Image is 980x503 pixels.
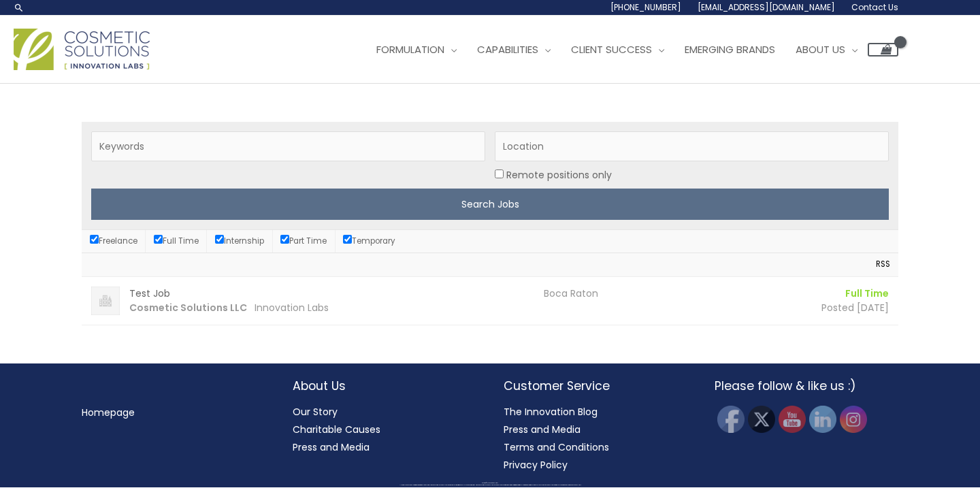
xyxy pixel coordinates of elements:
[90,236,137,246] label: Freelance
[610,1,681,13] span: [PHONE_NUMBER]
[715,377,898,395] h2: Please follow & like us :)
[477,42,538,56] span: Capabilities
[24,483,956,484] div: Copyright © 2025
[376,42,444,56] span: Formulation
[366,29,467,70] a: Formulation
[82,406,135,419] a: Homepage
[796,42,845,56] span: About Us
[215,235,224,244] input: Internship
[851,1,898,13] span: Contact Us
[82,404,265,421] nav: Menu
[129,301,247,314] strong: Cosmetic Solutions LLC
[504,423,581,436] a: Press and Media
[91,131,485,161] input: Keywords
[698,1,835,13] span: [EMAIL_ADDRESS][DOMAIN_NAME]
[495,131,889,161] input: Location
[868,43,898,56] a: View Shopping Cart, empty
[24,485,956,486] div: All material on this Website, including design, text, images, logos and sounds, are owned by Cosm...
[740,287,889,301] li: Full Time
[293,405,338,419] a: Our Story
[90,235,99,244] input: Freelance
[561,29,674,70] a: Client Success
[674,29,785,70] a: Emerging Brands
[91,189,889,220] input: Search Jobs
[293,403,476,456] nav: About Us
[14,2,24,13] a: Search icon link
[255,301,329,314] span: Innovation Labs
[504,405,598,419] a: The Innovation Blog
[280,235,289,244] input: Part Time
[293,423,380,436] a: Charitable Causes
[717,406,745,433] img: Facebook
[343,236,395,246] label: Temporary
[82,277,898,325] a: Test Job Cosmetic Solutions LLC Innovation Labs Boca Raton Full Time Posted [DATE]
[504,403,687,474] nav: Customer Service
[534,287,732,301] div: Boca Raton
[821,301,889,314] time: Posted [DATE]
[129,287,534,301] h3: Test Job
[869,257,890,272] a: RSS
[506,166,612,184] label: Remote positions only
[293,440,370,454] a: Press and Media
[293,377,476,395] h2: About Us
[280,236,327,246] label: Part Time
[785,29,868,70] a: About Us
[504,377,687,395] h2: Customer Service
[343,235,352,244] input: Temporary
[504,440,609,454] a: Terms and Conditions
[215,236,264,246] label: Internship
[748,406,775,433] img: Twitter
[91,287,120,315] img: Cosmetic Solutions LLC
[685,42,775,56] span: Emerging Brands
[504,458,568,472] a: Privacy Policy
[571,42,652,56] span: Client Success
[154,236,199,246] label: Full Time
[14,29,150,70] img: Cosmetic Solutions Logo
[467,29,561,70] a: Capabilities
[154,235,163,244] input: Full Time
[495,169,504,178] input: Location
[356,29,898,70] nav: Site Navigation
[489,483,498,483] span: Cosmetic Solutions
